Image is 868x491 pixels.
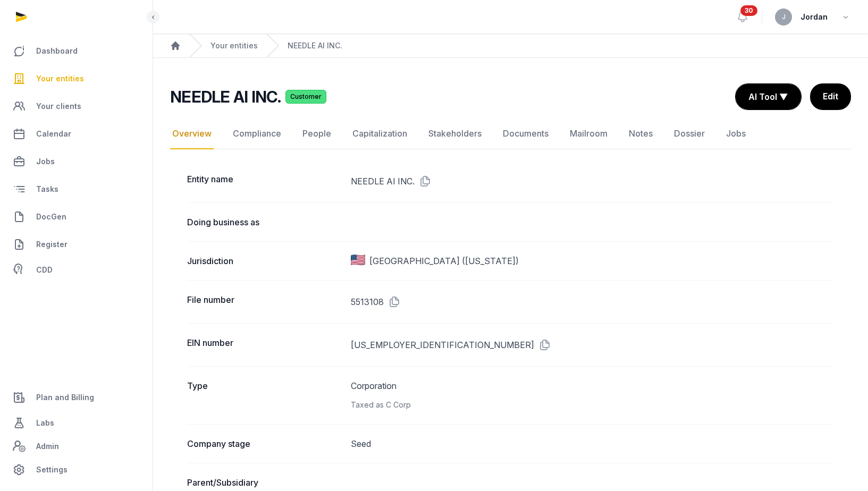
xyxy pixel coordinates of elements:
span: Labs [36,417,54,429]
a: Mailroom [568,118,610,149]
a: Edit [810,83,851,110]
a: Dashboard [9,38,144,64]
a: Documents [501,118,551,149]
h2: NEEDLE AI INC. [170,87,281,106]
button: AI Tool ▼ [736,84,801,109]
dt: Type [187,379,342,411]
a: Notes [627,118,655,149]
span: Calendar [36,128,71,140]
span: Jordan [800,11,828,23]
a: Calendar [9,121,144,147]
a: DocGen [9,204,144,230]
nav: Tabs [170,118,851,149]
span: [GEOGRAPHIC_DATA] ([US_STATE]) [369,255,519,267]
dd: [US_EMPLOYER_IDENTIFICATION_NUMBER] [351,336,834,353]
a: Register [9,232,144,257]
a: Capitalization [350,118,409,149]
dt: Entity name [187,173,342,190]
a: Labs [9,410,144,436]
a: Your entities [9,66,144,91]
span: Your entities [36,72,84,85]
a: Tasks [9,176,144,202]
span: Plan and Billing [36,391,94,404]
dd: Corporation [351,379,834,411]
span: J [782,14,786,20]
dd: NEEDLE AI INC. [351,173,834,190]
a: Overview [170,118,214,149]
dd: Seed [351,437,834,450]
span: Register [36,238,68,251]
a: Your clients [9,94,144,119]
span: DocGen [36,210,66,223]
dt: EIN number [187,336,342,353]
nav: Breadcrumb [153,34,868,58]
span: Customer [285,90,326,104]
dt: Parent/Subsidiary [187,476,342,489]
button: J [775,9,792,26]
dt: Jurisdiction [187,255,342,267]
span: Settings [36,463,68,476]
a: Stakeholders [426,118,484,149]
a: People [300,118,333,149]
span: Dashboard [36,45,78,57]
a: Your entities [210,40,258,51]
dt: Doing business as [187,216,342,228]
span: Tasks [36,183,58,196]
a: Dossier [672,118,707,149]
span: Admin [36,440,59,453]
dt: Company stage [187,437,342,450]
dt: File number [187,293,342,310]
div: Taxed as C Corp [351,399,834,411]
span: Jobs [36,155,55,168]
a: Compliance [231,118,283,149]
a: CDD [9,259,144,281]
span: 30 [740,5,757,16]
a: Jobs [9,149,144,174]
a: Settings [9,457,144,482]
a: Jobs [724,118,748,149]
a: NEEDLE AI INC. [288,40,342,51]
a: Plan and Billing [9,385,144,410]
dd: 5513108 [351,293,834,310]
span: Your clients [36,100,81,113]
a: Admin [9,436,144,457]
span: CDD [36,264,53,276]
